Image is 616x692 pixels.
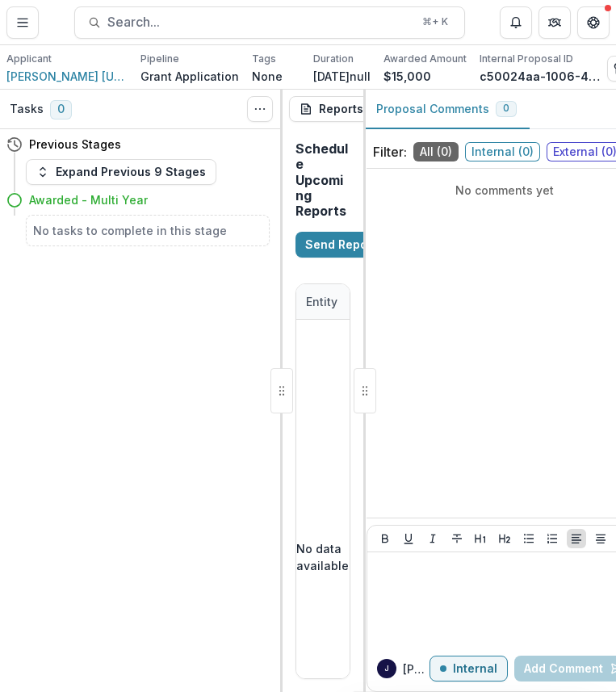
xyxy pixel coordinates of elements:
[495,529,514,548] button: Heading 2
[403,661,430,677] p: [PERSON_NAME]
[107,15,413,30] span: Search...
[384,665,389,673] div: Joyce
[6,6,39,39] button: Toggle Menu
[74,6,465,39] button: Search...
[383,68,431,85] p: $15,000
[296,540,350,574] p: No data available
[26,159,216,185] button: Expand Previous 9 Stages
[423,529,442,548] button: Italicize
[419,13,451,31] div: ⌘ + K
[296,284,498,319] div: Entity
[363,90,530,129] button: Proposal Comments
[29,191,148,208] h4: Awarded - Multi Year
[313,52,354,66] p: Duration
[247,96,273,122] button: Toggle View Cancelled Tasks
[296,293,347,310] div: Entity
[430,656,508,682] button: Internal
[567,529,586,548] button: Align Left
[6,68,128,85] a: [PERSON_NAME] [US_STATE] - [GEOGRAPHIC_DATA]
[33,222,262,239] h5: No tasks to complete in this stage
[447,529,467,548] button: Strike
[503,103,509,114] span: 0
[252,52,276,66] p: Tags
[500,6,532,39] button: Notifications
[591,529,610,548] button: Align Center
[519,529,538,548] button: Bullet List
[538,6,571,39] button: Partners
[373,142,407,161] p: Filter:
[140,68,239,85] p: Grant Application
[289,96,393,122] button: Reports
[29,136,121,153] h4: Previous Stages
[383,52,467,66] p: Awarded Amount
[6,52,52,66] p: Applicant
[480,52,573,66] p: Internal Proposal ID
[375,529,395,548] button: Bold
[471,529,490,548] button: Heading 1
[10,102,44,117] h3: Tasks
[577,6,610,39] button: Get Help
[480,68,601,85] p: c50024aa-1006-4eb9-beff-fa104f9084b8
[453,662,497,676] p: Internal
[295,141,350,219] h2: Schedule Upcoming Reports
[295,232,386,258] button: Send Report
[252,68,283,85] p: None
[50,100,72,120] span: 0
[399,529,418,548] button: Underline
[465,142,540,161] span: Internal ( 0 )
[413,142,459,161] span: All ( 0 )
[543,529,562,548] button: Ordered List
[140,52,179,66] p: Pipeline
[313,68,371,85] p: [DATE]null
